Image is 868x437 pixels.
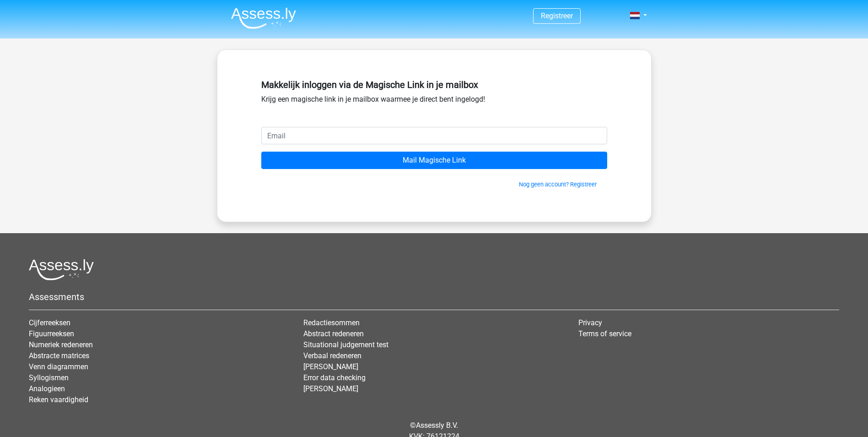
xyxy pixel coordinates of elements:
input: Mail Magische Link [261,152,607,169]
a: Verbaal redeneren [303,351,361,360]
input: Email [261,127,607,144]
img: Assessly [231,7,296,29]
a: Syllogismen [29,373,69,382]
a: Figuurreeksen [29,329,74,338]
a: Registreer [541,11,573,20]
h5: Makkelijk inloggen via de Magische Link in je mailbox [261,79,607,90]
a: Cijferreeksen [29,318,70,327]
h5: Assessments [29,291,839,302]
a: Abstracte matrices [29,351,89,360]
a: Numeriek redeneren [29,340,93,349]
a: Privacy [578,318,602,327]
a: Nog geen account? Registreer [519,181,597,188]
a: Reken vaardigheid [29,395,88,404]
a: [PERSON_NAME] [303,362,358,371]
a: Analogieen [29,384,65,393]
a: Assessly B.V. [416,421,458,430]
div: Krijg een magische link in je mailbox waarmee je direct bent ingelogd! [261,76,607,127]
img: Assessly logo [29,259,94,280]
a: Abstract redeneren [303,329,364,338]
a: Situational judgement test [303,340,388,349]
a: Venn diagrammen [29,362,88,371]
a: Redactiesommen [303,318,360,327]
a: Terms of service [578,329,631,338]
a: [PERSON_NAME] [303,384,358,393]
a: Error data checking [303,373,366,382]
